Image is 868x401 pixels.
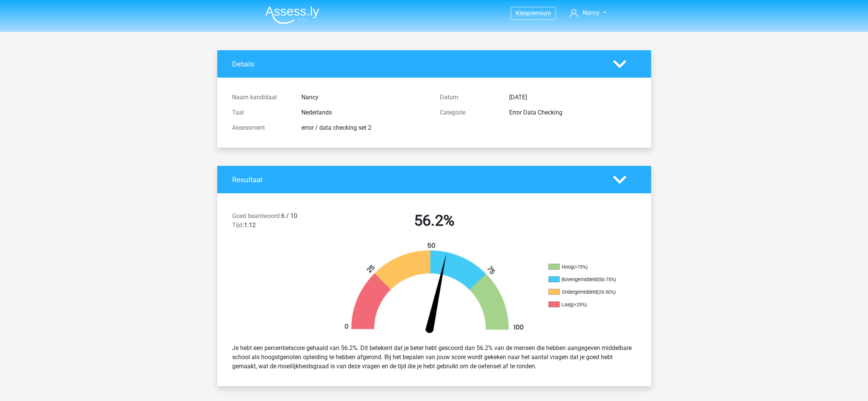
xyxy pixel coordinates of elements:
a: Kiespremium [511,8,556,18]
span: Tijd: [232,221,244,229]
div: Assessment [226,123,296,132]
div: Je hebt een percentielscore gehaald van 56.2%. Dit betekent dat je beter hebt gescoord dan 56.2% ... [226,341,642,374]
span: Nancy [583,9,600,16]
li: Laag [548,301,624,308]
div: (25-50%) [597,289,616,295]
div: error / data checking set 2 [296,123,434,132]
h4: Details [232,60,602,68]
div: (50-75%) [597,277,616,282]
span: premium [527,10,551,17]
div: [DATE] [503,93,642,102]
li: Bovengemiddeld [548,276,624,283]
h2: 56.2% [336,212,532,230]
div: Nederlands [296,108,434,117]
div: (<25%) [572,302,587,307]
div: 6 / 10 1:12 [226,212,330,233]
li: Ondergemiddeld [548,289,624,296]
div: Naam kandidaat [226,93,296,102]
div: Categorie [434,108,503,117]
div: Datum [434,93,503,102]
div: Taal [226,108,296,117]
li: Hoog [548,264,624,271]
div: (>75%) [573,264,588,270]
div: Nancy [296,93,434,102]
h4: Resultaat [232,175,602,184]
span: Goed beantwoord: [232,212,281,220]
a: Nancy [567,8,609,18]
div: Error Data Checking [503,108,642,117]
img: Assessly [265,6,319,24]
img: 56.010cbdbea2f7.png [331,242,537,337]
span: Kies [516,10,527,17]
